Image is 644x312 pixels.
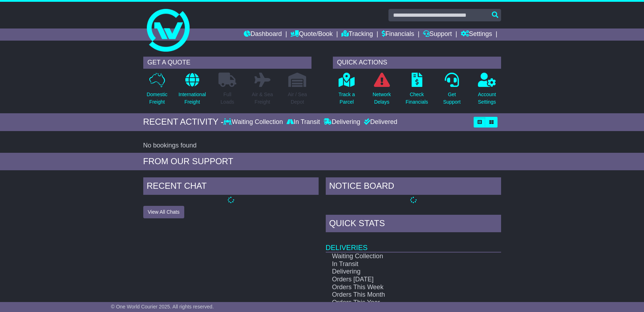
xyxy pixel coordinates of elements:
[326,177,501,197] div: NOTICE BOARD
[179,91,206,106] p: International Freight
[146,91,167,106] p: Domestic Freight
[382,28,414,41] a: Financials
[326,299,476,307] td: Orders This Year
[461,28,492,41] a: Settings
[143,156,501,167] div: FROM OUR SUPPORT
[339,91,355,106] p: Track a Parcel
[285,118,322,126] div: In Transit
[326,291,476,299] td: Orders This Month
[143,142,501,150] div: No bookings found
[405,72,428,110] a: CheckFinancials
[326,215,501,234] div: Quick Stats
[326,234,501,252] td: Deliveries
[443,91,460,106] p: Get Support
[111,304,214,310] span: © One World Courier 2025. All rights reserved.
[478,91,496,106] p: Account Settings
[244,28,282,41] a: Dashboard
[333,57,501,69] div: QUICK ACTIONS
[143,177,319,197] div: RECENT CHAT
[252,91,273,106] p: Air & Sea Freight
[326,276,476,284] td: Orders [DATE]
[372,91,391,106] p: Network Delays
[406,91,428,106] p: Check Financials
[290,28,333,41] a: Quote/Book
[423,28,452,41] a: Support
[443,72,461,110] a: GetSupport
[326,252,476,260] td: Waiting Collection
[326,284,476,291] td: Orders This Week
[341,28,373,41] a: Tracking
[326,268,476,276] td: Delivering
[143,117,224,127] div: RECENT ACTIVITY -
[326,260,476,268] td: In Transit
[322,118,362,126] div: Delivering
[372,72,391,110] a: NetworkDelays
[143,57,311,69] div: GET A QUOTE
[338,72,355,110] a: Track aParcel
[478,72,496,110] a: AccountSettings
[146,72,168,110] a: DomesticFreight
[362,118,397,126] div: Delivered
[178,72,206,110] a: InternationalFreight
[288,91,307,106] p: Air / Sea Depot
[218,91,236,106] p: Full Loads
[143,206,184,218] button: View All Chats
[223,118,284,126] div: Waiting Collection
